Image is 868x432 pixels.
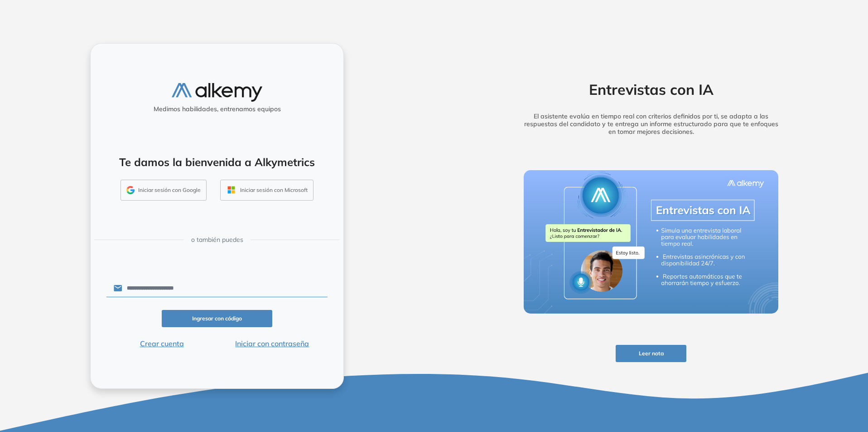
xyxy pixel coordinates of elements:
[102,156,332,169] h4: Te damos la bienvenida a Alkymetrics
[121,180,207,201] button: Iniciar sesión con Google
[191,235,243,245] span: o también puedes
[705,327,868,432] iframe: Chat Widget
[172,83,262,102] img: logo-alkemy
[106,338,217,349] button: Crear cuenta
[94,105,340,113] h5: Medimos habilidades, entrenamos equipos
[510,113,792,135] h5: El asistente evalúa en tiempo real con criterios definidos por ti, se adapta a las respuestas del...
[217,338,328,349] button: Iniciar con contraseña
[226,185,236,195] img: OUTLOOK_ICON
[220,180,313,201] button: Iniciar sesión con Microsoft
[616,345,686,363] button: Leer nota
[162,310,272,328] button: Ingresar con código
[524,170,778,314] img: img-more-info
[705,327,868,432] div: Widget de chat
[126,186,135,194] img: GMAIL_ICON
[510,81,792,98] h2: Entrevistas con IA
